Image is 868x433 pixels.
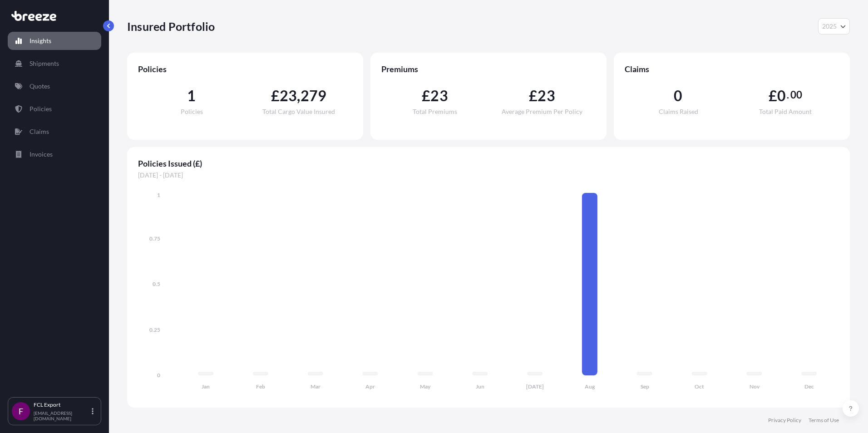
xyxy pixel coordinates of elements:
a: Quotes [8,77,101,95]
span: 279 [301,89,327,103]
p: Policies [30,104,52,113]
tspan: 0.5 [153,280,160,287]
span: Claims [625,64,839,74]
a: Privacy Policy [768,417,801,424]
a: Claims [8,123,101,141]
tspan: Feb [256,383,265,390]
tspan: 0 [157,372,160,379]
span: 1 [187,89,196,103]
span: Policies [181,108,203,115]
tspan: Apr [365,383,375,390]
tspan: 0.75 [149,235,160,242]
button: Year Selector [818,18,850,34]
tspan: Jun [476,383,484,390]
span: 0 [777,89,786,103]
span: £ [769,89,777,103]
p: Invoices [30,150,53,159]
tspan: Nov [750,383,760,390]
span: F [19,407,23,416]
tspan: Jan [202,383,210,390]
span: , [297,89,300,103]
span: Total Paid Amount [759,108,812,115]
tspan: Oct [695,383,704,390]
span: £ [422,89,430,103]
tspan: 0.25 [149,326,160,333]
a: Invoices [8,145,101,163]
tspan: Dec [804,383,814,390]
span: Total Premiums [413,108,457,115]
p: Insights [30,36,51,45]
span: 2025 [822,22,837,31]
span: [DATE] - [DATE] [138,171,839,180]
span: 0 [674,89,682,103]
span: Premiums [381,64,596,74]
span: Policies Issued (£) [138,158,839,169]
tspan: 1 [157,192,160,198]
span: 23 [280,89,297,103]
span: 23 [538,89,555,103]
p: Claims [30,127,49,136]
span: Total Cargo Value Insured [262,108,335,115]
a: Terms of Use [809,417,839,424]
tspan: [DATE] [526,383,544,390]
a: Shipments [8,54,101,73]
p: FCL Export [34,401,90,408]
span: Policies [138,64,352,74]
span: Average Premium Per Policy [502,108,582,115]
tspan: Sep [641,383,649,390]
p: [EMAIL_ADDRESS][DOMAIN_NAME] [34,410,90,421]
a: Policies [8,100,101,118]
span: . [787,91,789,98]
span: 23 [430,89,448,103]
span: £ [529,89,538,103]
p: Insured Portfolio [127,19,215,34]
tspan: Mar [311,383,321,390]
tspan: Aug [585,383,595,390]
span: Claims Raised [659,108,698,115]
a: Insights [8,32,101,50]
p: Shipments [30,59,59,68]
p: Quotes [30,82,50,91]
span: £ [271,89,280,103]
tspan: May [420,383,431,390]
span: 00 [790,91,802,98]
